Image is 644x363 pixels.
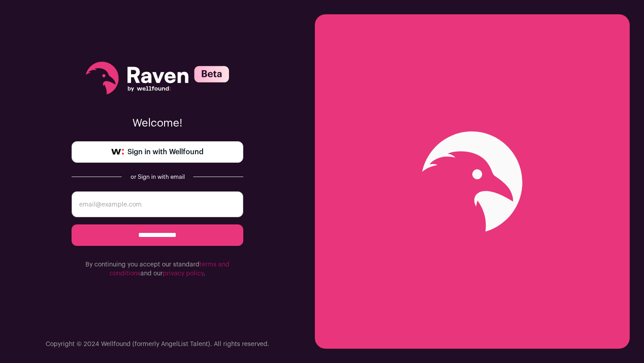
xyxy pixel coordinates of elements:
[72,141,243,163] a: Sign in with Wellfound
[163,270,203,277] a: privacy policy
[111,149,124,155] img: wellfound-symbol-flush-black-fb3c872781a75f747ccb3a119075da62bfe97bd399995f84a933054e44a575c4.png
[72,260,243,278] p: By continuing you accept our standard and our .
[46,340,269,349] p: Copyright © 2024 Wellfound (formerly AngelList Talent). All rights reserved.
[72,191,243,217] input: email@example.com
[127,147,203,157] span: Sign in with Wellfound
[72,116,243,131] p: Welcome!
[129,173,186,181] div: or Sign in with email
[110,262,229,277] a: terms and conditions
